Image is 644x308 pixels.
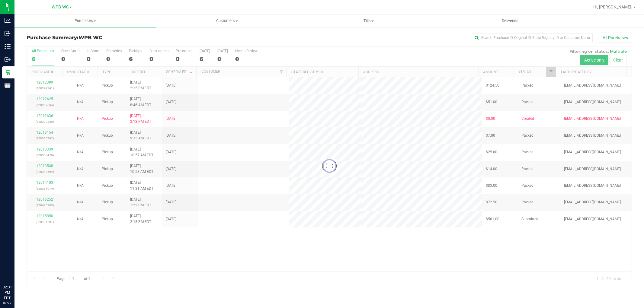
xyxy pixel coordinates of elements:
span: Deliveries [494,18,527,24]
span: Hi, [PERSON_NAME]! [593,5,633,9]
inline-svg: Inventory [5,43,11,49]
a: Tills [298,14,439,27]
iframe: Resource center [6,260,24,278]
span: WPB WC [52,5,69,10]
inline-svg: Analytics [5,17,11,24]
p: 09/27 [3,301,12,305]
a: Purchases [14,14,156,27]
inline-svg: Retail [5,69,11,75]
inline-svg: Outbound [5,56,11,62]
a: Deliveries [439,14,581,27]
inline-svg: Reports [5,82,11,88]
span: Tills [298,18,439,24]
iframe: Resource center unread badge [18,259,25,266]
span: Purchases [14,18,156,24]
input: Search Purchase ID, Original ID, State Registry ID or Customer Name... [472,33,593,42]
span: Customers [156,18,297,24]
span: WPB WC [78,35,102,40]
h3: Purchase Summary: [27,35,228,40]
inline-svg: Inbound [5,30,11,37]
p: 02:31 PM EDT [3,284,12,301]
a: Customers [156,14,298,27]
button: All Purchases [599,33,632,43]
